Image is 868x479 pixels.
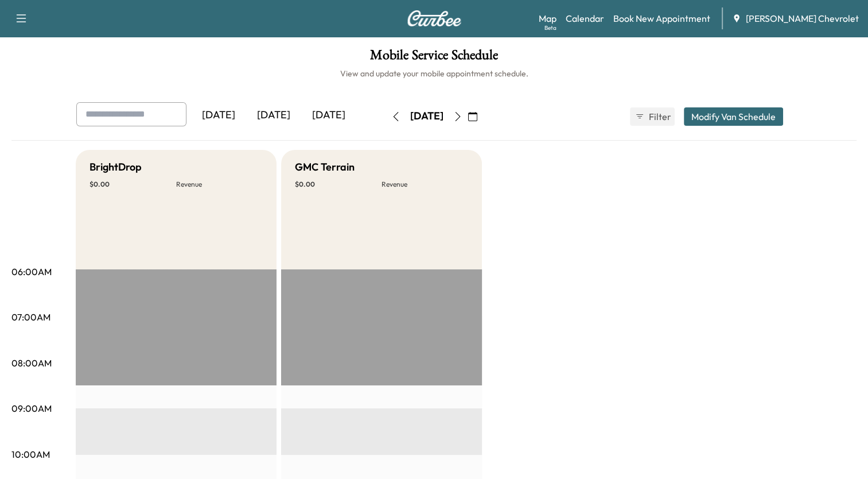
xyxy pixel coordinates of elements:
a: MapBeta [539,11,556,25]
img: Curbee Logo [407,10,462,26]
div: [DATE] [246,102,301,129]
p: 07:00AM [11,310,50,324]
p: $ 0.00 [295,180,382,189]
span: [PERSON_NAME] Chevrolet [746,11,859,25]
p: Revenue [382,180,468,189]
a: Calendar [566,11,604,25]
p: 09:00AM [11,401,52,415]
button: Filter [630,107,675,126]
div: [DATE] [410,109,443,123]
p: 10:00AM [11,447,50,461]
p: Revenue [176,180,263,189]
h6: View and update your mobile appointment schedule. [11,68,857,79]
button: Modify Van Schedule [684,107,783,126]
h1: Mobile Service Schedule [11,48,857,68]
p: 08:00AM [11,356,52,370]
span: Filter [649,110,670,123]
div: Beta [544,24,556,32]
h5: BrightDrop [89,159,142,175]
div: [DATE] [191,102,246,129]
div: [DATE] [301,102,356,129]
a: Book New Appointment [613,11,710,25]
p: $ 0.00 [89,180,176,189]
p: 06:00AM [11,265,52,279]
h5: GMC Terrain [295,159,355,175]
